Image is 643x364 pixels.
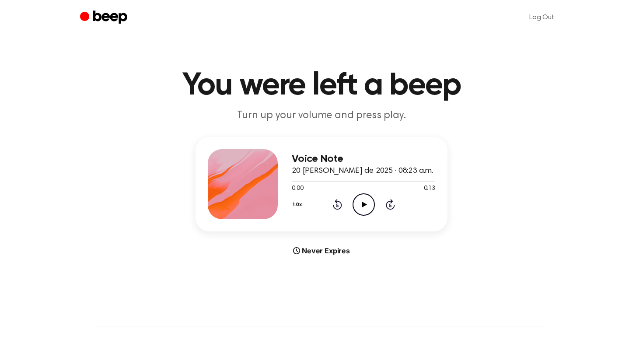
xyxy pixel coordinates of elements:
[292,153,435,165] h3: Voice Note
[292,197,305,212] button: 1.0x
[196,245,447,256] div: Never Expires
[292,184,303,193] span: 0:00
[424,184,435,193] span: 0:13
[292,167,433,175] span: 20 [PERSON_NAME] de 2025 · 08:23 a.m.
[154,108,489,123] p: Turn up your volume and press play.
[80,9,129,26] a: Beep
[98,70,545,101] h1: You were left a beep
[521,7,563,28] a: Log Out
